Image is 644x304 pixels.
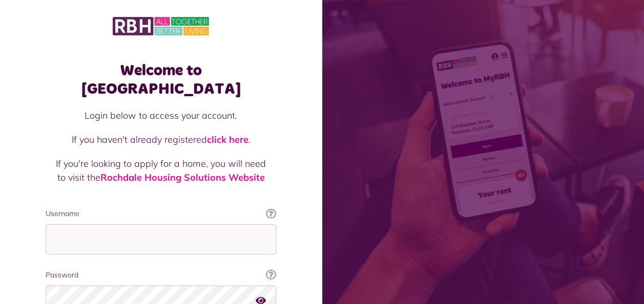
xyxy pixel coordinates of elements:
img: MyRBH [113,15,209,37]
a: click here [207,134,248,145]
label: Username [46,208,276,219]
a: Rochdale Housing Solutions Website [100,171,265,183]
label: Password [46,270,276,280]
p: If you're looking to apply for a home, you will need to visit the [56,157,266,184]
p: Login below to access your account. [56,108,266,122]
h1: Welcome to [GEOGRAPHIC_DATA] [46,61,276,98]
p: If you haven't already registered . [56,133,266,146]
